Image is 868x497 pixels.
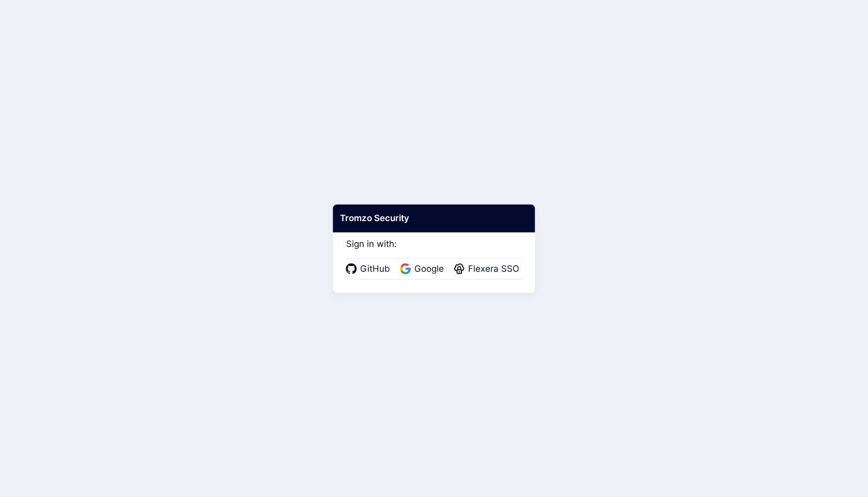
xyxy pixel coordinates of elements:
span: GitHub [357,262,393,276]
span: Flexera SSO [465,262,522,276]
a: GitHub [346,262,393,276]
span: Google [411,262,447,276]
a: Google [400,262,447,276]
a: Flexera SSO [454,262,522,276]
div: Sign in with: [346,225,522,279]
div: Tromzo Security [333,205,535,232]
